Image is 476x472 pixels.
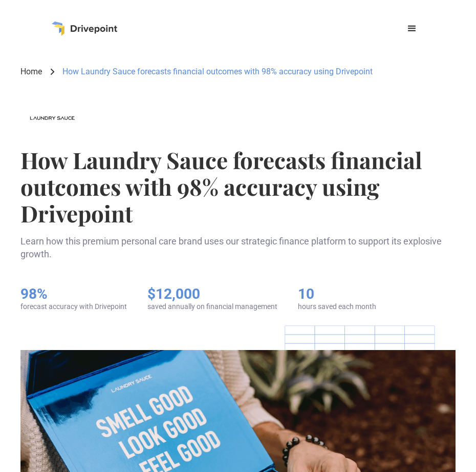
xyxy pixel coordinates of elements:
div: How Laundry Sauce forecasts financial outcomes with 98% accuracy using Drivepoint [62,66,373,77]
h1: How Laundry Sauce forecasts financial outcomes with 98% accuracy using Drivepoint [20,147,456,227]
h5: 98% [20,285,127,303]
div: menu [400,16,424,41]
h5: 10 [298,285,376,303]
div: saved annually on financial management [147,302,277,311]
a: Home [20,66,42,77]
div: hours saved each month [298,302,376,311]
a: home [52,22,117,36]
div: forecast accuracy with Drivepoint [20,302,127,311]
p: Learn how this premium personal care brand uses our strategic finance platform to support its exp... [20,235,456,260]
h5: $12,000 [147,285,277,303]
